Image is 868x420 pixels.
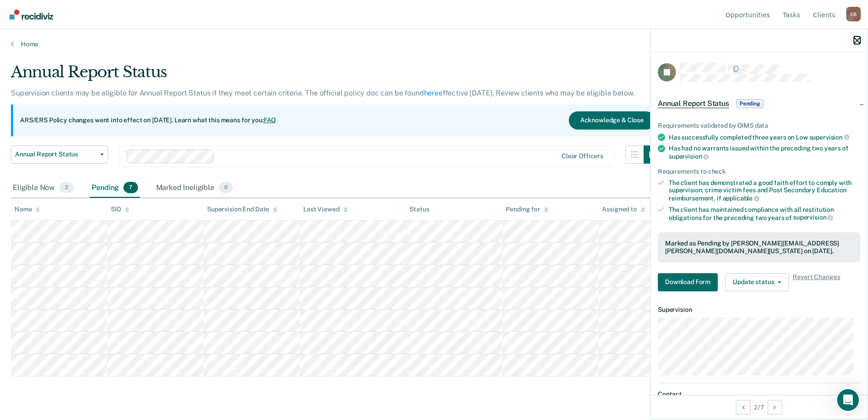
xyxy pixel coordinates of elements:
a: Home [11,40,857,48]
div: Status [409,205,429,213]
div: The client has demonstrated a good faith effort to comply with supervision, crime victim fees and... [669,179,860,202]
span: supervision [669,153,709,160]
div: Name [15,205,40,213]
button: Acknowledge & Close [569,111,655,130]
div: Eligible Now [11,178,75,198]
button: Previous Opportunity [736,400,750,415]
div: Has successfully completed three years on Low [669,133,860,141]
div: Requirements validated by OIMS data [658,122,860,130]
span: applicable [723,195,759,202]
span: supervision [793,214,833,221]
span: 0 [219,182,233,194]
div: Annual Report StatusPending [651,89,868,118]
div: Pending for [506,205,548,213]
div: Marked as Pending by [PERSON_NAME][EMAIL_ADDRESS][PERSON_NAME][DOMAIN_NAME][US_STATE] on [DATE]. [665,240,853,255]
dt: Contact [658,390,860,398]
div: Last Viewed [303,205,347,213]
a: here [424,89,439,97]
span: Pending [736,99,764,108]
span: Revert Changes [793,273,840,291]
button: Profile dropdown button [846,7,861,21]
div: Assigned to [602,205,645,213]
div: C B [846,7,861,21]
p: ARS/ERS Policy changes went into effect on [DATE]. Learn what this means for you: [20,116,276,125]
div: Pending [90,178,139,198]
span: Annual Report Status [658,99,729,108]
img: Recidiviz [10,10,53,20]
span: Annual Report Status [15,150,97,158]
button: Update status [725,273,789,291]
div: 2 / 7 [651,395,868,419]
div: Annual Report Status [11,63,662,89]
div: The client has maintained compliance with all restitution obligations for the preceding two years of [669,206,860,221]
span: 2 [59,182,74,194]
span: supervision [809,134,849,141]
dt: Supervision [658,306,860,314]
p: Supervision clients may be eligible for Annual Report Status if they meet certain criteria. The o... [11,89,634,97]
div: Requirements to check [658,168,860,175]
button: Download Form [658,273,718,291]
div: Has had no warrants issued within the preceding two years of [669,145,860,160]
div: Marked Ineligible [154,178,235,198]
div: Supervision End Date [207,205,277,213]
span: 7 [123,182,138,194]
a: Navigate to form link [658,273,721,291]
div: SID [111,205,129,213]
iframe: Intercom live chat [837,389,859,411]
div: Clear officers [562,152,603,160]
button: Next Opportunity [768,400,782,415]
a: FAQ [264,116,276,124]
